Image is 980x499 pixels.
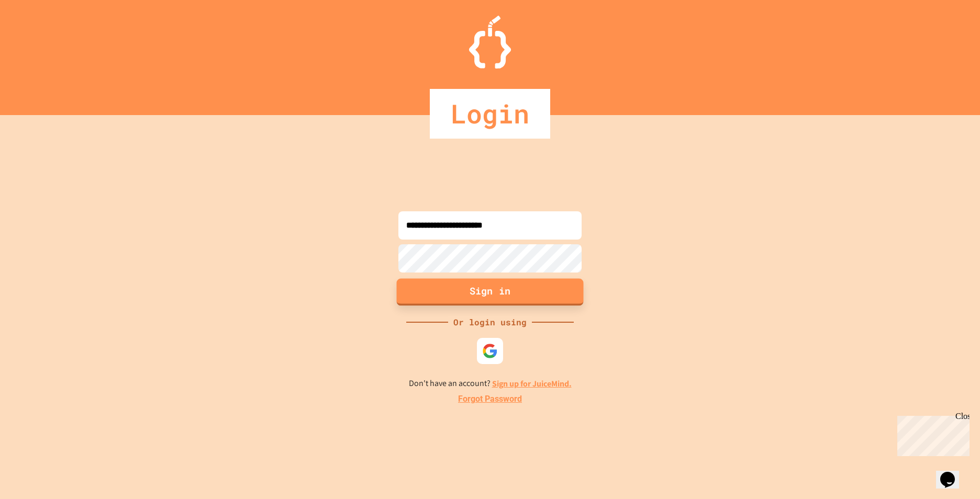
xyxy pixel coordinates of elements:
div: Chat with us now!Close [4,4,72,66]
img: Logo.svg [469,16,511,69]
img: google-icon.svg [482,343,498,359]
div: Login [430,89,550,139]
iframe: chat widget [936,457,970,489]
p: Don't have an account? [409,377,572,390]
a: Sign up for JuiceMind. [492,378,572,389]
iframe: chat widget [893,412,970,456]
a: Forgot Password [458,393,522,405]
div: Or login using [448,316,532,328]
button: Sign in [397,278,584,305]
